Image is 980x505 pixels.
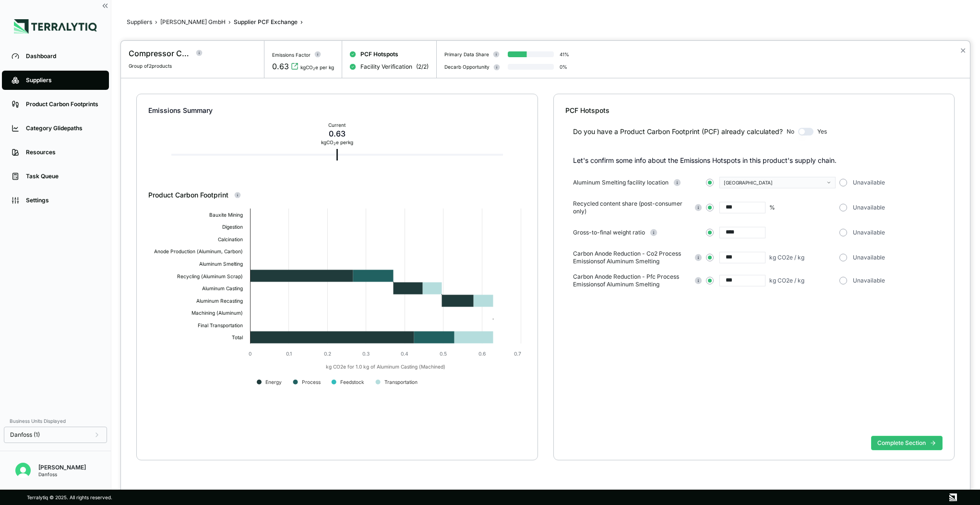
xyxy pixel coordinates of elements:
[401,351,408,357] text: 0.4
[199,261,243,267] text: Aluminum Smelting
[272,52,311,58] div: Emissions Factor
[360,50,398,58] span: PCF Hotspots
[360,63,412,71] span: Facility Verification
[326,364,445,370] text: kg CO2e for 1.0 kg of Aluminum Casting (Machined)
[300,64,334,70] div: kgCO e per kg
[787,128,794,135] span: No
[196,298,243,304] text: Aluminum Recasting
[209,212,243,218] text: Bauxite Mining
[853,204,885,211] span: Unavailable
[249,351,251,357] text: 0
[573,179,669,186] span: Aluminum Smelting facility location
[478,351,486,357] text: 0.6
[265,379,282,385] text: Energy
[148,190,526,200] div: Product Carbon Footprint
[202,285,243,292] text: Aluminum Casting
[324,351,331,357] text: 0.2
[321,139,353,145] div: kg CO e per kg
[573,229,645,236] span: Gross-to-final weight ratio
[177,273,243,280] text: Recycling (Aluminum Scrap)
[222,224,243,230] text: Digestion
[853,277,885,284] span: Unavailable
[384,379,418,385] text: Transportation
[321,122,353,128] div: Current
[440,351,447,357] text: 0.5
[724,180,825,185] div: [GEOGRAPHIC_DATA]
[129,63,172,69] span: Group of 2 products
[573,250,690,265] span: Carbon Anode Reduction - Co2 Process Emissions of Aluminum Smelting
[719,177,836,188] button: [GEOGRAPHIC_DATA]
[769,254,804,261] div: kg CO2e / kg
[871,436,943,450] button: Complete Section
[817,128,827,135] span: Yes
[853,229,885,236] span: Unavailable
[853,179,885,186] span: Unavailable
[444,51,489,57] div: Primary Data Share
[198,322,243,329] text: Final Transportation
[313,67,315,71] sub: 2
[302,379,321,385] text: Process
[514,351,521,357] text: 0.7
[291,62,299,70] svg: View audit trail
[218,236,243,242] text: Calcination
[416,63,429,71] span: ( 2 / 2 )
[362,351,370,357] text: 0.3
[769,277,804,284] div: kg CO2e / kg
[960,45,966,56] button: Close
[272,61,289,72] div: 0.63
[148,106,526,115] div: Emissions Summary
[853,254,885,261] span: Unavailable
[232,334,243,340] text: Total
[573,127,783,136] div: Do you have a Product Carbon Footprint (PCF) already calculated?
[191,310,243,316] text: Machining (Aluminum)
[573,156,943,165] p: Let's confirm some info about the Emissions Hotspots in this product's supply chain.
[573,273,690,288] span: Carbon Anode Reduction - Pfc Process Emissions of Aluminum Smelting
[334,142,336,146] sub: 2
[154,248,243,254] text: Anode Production (Aluminum, Carbon)
[321,128,353,139] div: 0.63
[769,204,775,211] div: %
[560,51,569,57] div: 41 %
[286,351,292,357] text: 0.1
[573,200,690,215] span: Recycled content share (post-consumer only)
[444,64,490,70] div: Decarb Opportunity
[340,379,364,385] text: Feedstock
[129,48,190,59] div: Compressor Casing
[560,64,567,70] div: 0 %
[565,106,943,115] div: PCF Hotspots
